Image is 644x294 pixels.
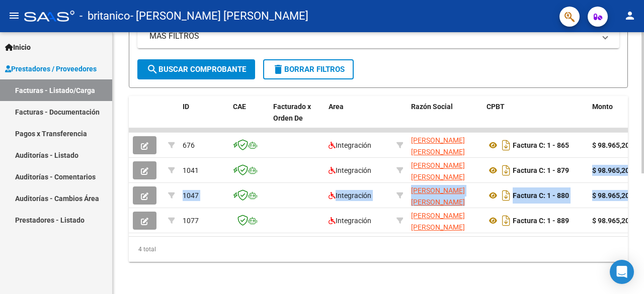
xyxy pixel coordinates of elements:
[179,96,229,140] datatable-header-cell: ID
[592,103,613,111] span: Monto
[592,191,629,200] strong: $ 98.965,20
[513,191,569,200] strong: Factura C: 1 - 880
[233,103,246,111] span: CAE
[592,141,629,149] strong: $ 98.965,20
[513,166,569,174] strong: Factura C: 1 - 879
[183,166,199,174] span: 1041
[411,135,478,156] div: 27295177131
[592,166,629,174] strong: $ 98.965,20
[411,212,465,231] span: [PERSON_NAME] [PERSON_NAME]
[146,63,158,75] mat-icon: search
[183,141,195,149] span: 676
[411,186,465,206] span: [PERSON_NAME] [PERSON_NAME]
[610,260,634,284] div: Open Intercom Messenger
[411,160,478,181] div: 27295177131
[183,217,199,225] span: 1077
[500,213,513,229] i: Descargar documento
[500,137,513,153] i: Descargar documento
[183,103,189,111] span: ID
[329,103,344,111] span: Area
[129,237,628,262] div: 4 total
[269,96,325,140] datatable-header-cell: Facturado x Orden De
[513,217,569,225] strong: Factura C: 1 - 889
[149,31,595,42] mat-panel-title: MAS FILTROS
[329,217,371,225] span: Integración
[272,63,284,75] mat-icon: delete
[592,217,629,225] strong: $ 98.965,20
[500,187,513,204] i: Descargar documento
[229,96,269,140] datatable-header-cell: CAE
[329,166,371,174] span: Integración
[411,161,465,181] span: [PERSON_NAME] [PERSON_NAME]
[411,210,478,231] div: 27295177131
[5,63,97,74] span: Prestadores / Proveedores
[5,42,31,53] span: Inicio
[272,65,345,74] span: Borrar Filtros
[500,162,513,178] i: Descargar documento
[407,96,482,140] datatable-header-cell: Razón Social
[624,10,636,22] mat-icon: person
[79,5,130,27] span: - britanico
[8,10,20,22] mat-icon: menu
[273,103,311,122] span: Facturado x Orden De
[487,103,505,111] span: CPBT
[263,59,354,79] button: Borrar Filtros
[513,141,569,149] strong: Factura C: 1 - 865
[329,191,371,200] span: Integración
[130,5,308,27] span: - [PERSON_NAME] [PERSON_NAME]
[482,96,588,140] datatable-header-cell: CPBT
[137,24,619,48] mat-expansion-panel-header: MAS FILTROS
[411,103,453,111] span: Razón Social
[325,96,392,140] datatable-header-cell: Area
[411,185,478,206] div: 27295177131
[137,59,255,79] button: Buscar Comprobante
[329,141,371,149] span: Integración
[411,136,465,156] span: [PERSON_NAME] [PERSON_NAME]
[146,65,246,74] span: Buscar Comprobante
[183,191,199,200] span: 1047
